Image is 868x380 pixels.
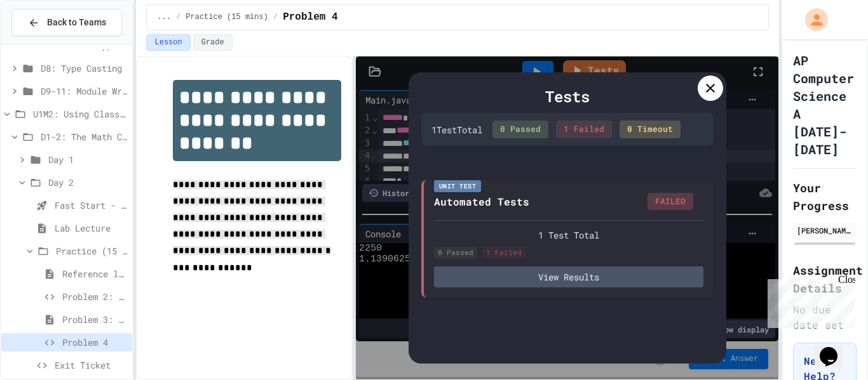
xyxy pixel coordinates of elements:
[273,12,278,22] span: /
[283,10,337,25] span: Problem 4
[434,266,703,287] button: View Results
[434,247,477,259] div: 0 Passed
[431,123,482,136] div: 1 Test Total
[421,85,714,108] div: Tests
[41,84,127,98] span: D9-11: Module Wrap Up
[41,130,127,143] span: D1-2: The Math Class
[176,12,180,22] span: /
[434,180,482,192] div: Unit Test
[5,5,88,81] div: Chat with us now!Close
[48,153,127,166] span: Day 1
[482,247,526,259] div: 1 Failed
[62,267,127,280] span: Reference link
[62,313,127,326] span: Problem 3: Running programs
[47,16,106,29] span: Back to Teams
[62,336,127,349] span: Problem 4
[33,107,127,121] span: U1M2: Using Classes and Objects
[434,194,529,209] div: Automated Tests
[492,121,548,138] div: 0 Passed
[620,121,681,138] div: 0 Timeout
[55,199,127,212] span: Fast Start - Quiz
[793,261,857,297] h2: Assignment Details
[55,221,127,235] span: Lab Lecture
[556,121,612,138] div: 1 Failed
[793,179,857,214] h2: Your Progress
[11,9,122,36] button: Back to Teams
[157,12,171,22] span: ...
[815,329,855,367] iframe: chat widget
[41,62,127,75] span: D8: Type Casting
[434,228,703,242] div: 1 Test Total
[146,34,190,51] button: Lesson
[62,290,127,303] span: Problem 2: Random integer between 25-75
[648,193,693,211] div: FAILED
[55,358,127,372] span: Exit Ticket
[56,244,127,258] span: Practice (15 mins)
[797,225,853,236] div: [PERSON_NAME]
[792,5,831,34] div: My Account
[186,12,268,22] span: Practice (15 mins)
[48,176,127,189] span: Day 2
[193,34,233,51] button: Grade
[793,51,857,158] h1: AP Computer Science A [DATE]-[DATE]
[763,274,855,328] iframe: chat widget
